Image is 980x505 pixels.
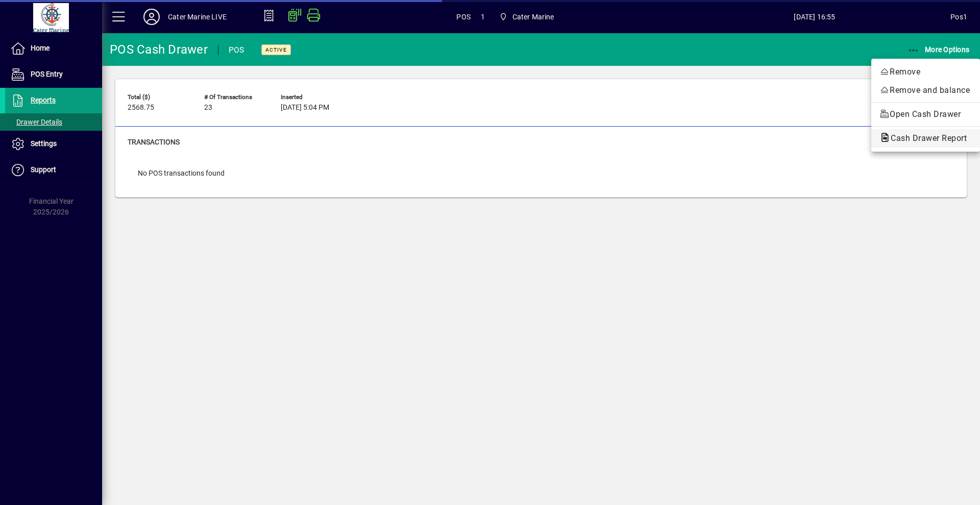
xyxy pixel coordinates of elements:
[879,108,972,121] span: Open Cash Drawer
[879,84,972,97] span: Remove and balance
[879,133,972,143] span: Cash Drawer Report
[871,63,980,81] button: Remove
[871,81,980,100] button: Remove and balance
[879,66,972,78] span: Remove
[871,105,980,124] button: Open Cash Drawer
